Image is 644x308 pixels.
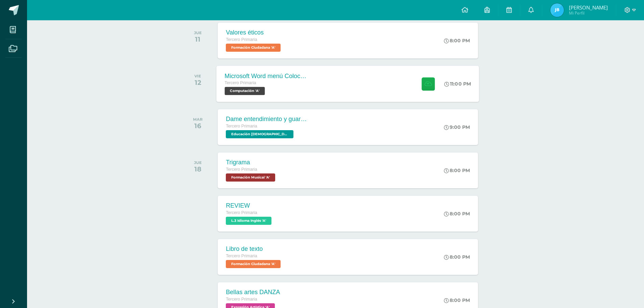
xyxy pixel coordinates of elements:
[226,210,257,215] span: Tercero Primaria
[226,202,273,209] div: REVIEW
[193,122,202,130] div: 16
[569,4,608,11] span: [PERSON_NAME]
[225,72,307,79] div: Microsoft Word menú Colocación de márgenes
[226,130,293,138] span: Educación Cristiana 'A'
[444,38,470,44] div: 8:00 PM
[226,29,282,36] div: Valores éticos
[444,297,470,303] div: 8:00 PM
[444,254,470,260] div: 8:00 PM
[226,124,257,128] span: Tercero Primaria
[550,3,564,17] img: 1fc03cd62ec867a60bae32df7bcde016.png
[226,217,271,225] span: L.3 Idioma Inglés 'A'
[194,160,202,165] div: JUE
[194,74,201,78] div: VIE
[444,124,470,130] div: 9:00 PM
[225,80,256,85] span: Tercero Primaria
[444,211,470,217] div: 8:00 PM
[226,44,281,52] span: Formación Ciudadana 'A'
[226,173,275,182] span: Formación Musical 'A'
[226,159,277,166] div: Trigrama
[194,78,201,87] div: 12
[445,81,471,87] div: 11:00 PM
[194,35,202,43] div: 11
[226,289,280,296] div: Bellas artes DANZA
[444,167,470,173] div: 8:00 PM
[225,87,265,95] span: Computación 'A'
[193,117,202,122] div: MAR
[194,30,202,35] div: JUE
[226,37,257,42] span: Tercero Primaria
[226,116,307,123] div: Dame entendimiento y guardare tu palabra
[226,297,257,302] span: Tercero Primaria
[226,167,257,172] span: Tercero Primaria
[226,245,282,253] div: Libro de texto
[194,165,202,173] div: 18
[226,254,257,258] span: Tercero Primaria
[569,10,608,16] span: Mi Perfil
[226,260,281,268] span: Formación Ciudadana 'A'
